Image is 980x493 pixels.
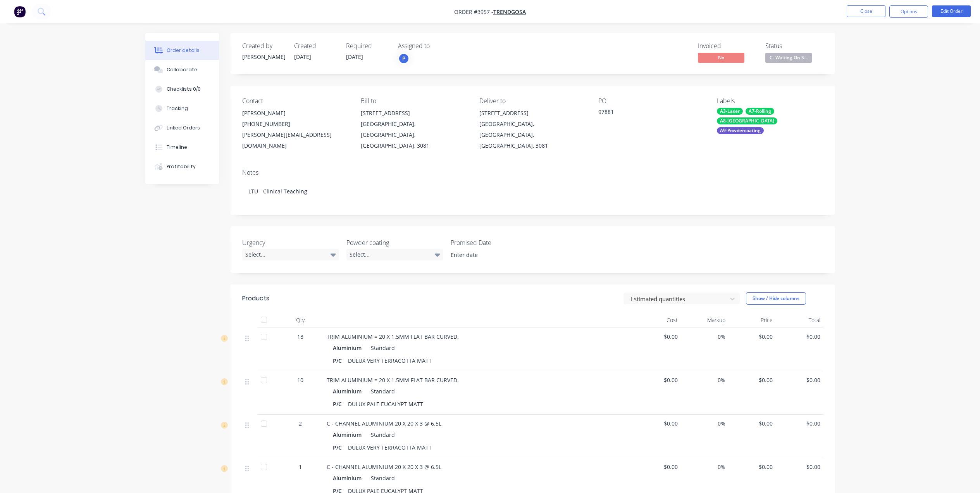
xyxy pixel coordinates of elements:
div: DULUX VERY TERRACOTTA MATT [345,442,435,453]
span: [DATE] [346,53,363,60]
div: Aluminium [333,429,365,440]
span: $0.00 [637,376,678,384]
div: [PERSON_NAME] [242,53,285,61]
div: Created [294,42,337,50]
span: C- Waiting On S... [765,53,812,62]
div: Total [776,312,823,328]
div: Standard [368,386,395,397]
span: TRIM ALUMINIUM = 20 X 1.5MM FLAT BAR CURVED. [327,376,459,384]
div: [GEOGRAPHIC_DATA], [GEOGRAPHIC_DATA], [GEOGRAPHIC_DATA], 3081 [361,119,467,151]
div: Invoiced [698,42,756,50]
button: Options [889,5,928,18]
button: C- Waiting On S... [765,53,812,64]
span: $0.00 [637,333,678,341]
span: $0.00 [732,376,773,384]
div: A8-[GEOGRAPHIC_DATA] [717,117,777,124]
span: $0.00 [732,463,773,471]
span: 0% [684,333,725,341]
div: Products [242,294,269,303]
span: $0.00 [732,333,773,341]
div: Notes [242,169,823,176]
div: P/C [333,442,345,453]
div: P/C [333,355,345,366]
div: Cost [634,312,681,328]
div: Labels [717,97,823,105]
div: DULUX VERY TERRACOTTA MATT [345,355,435,366]
span: $0.00 [779,333,820,341]
button: Checklists 0/0 [145,79,219,99]
div: Deliver to [479,97,586,105]
div: Timeline [167,144,187,151]
div: Linked Orders [167,124,200,131]
div: Standard [368,429,395,440]
div: P/C [333,398,345,410]
div: Created by [242,42,285,50]
button: Collaborate [145,60,219,79]
span: $0.00 [779,419,820,427]
span: $0.00 [779,376,820,384]
input: Enter date [445,249,542,261]
div: [PERSON_NAME][EMAIL_ADDRESS][DOMAIN_NAME] [242,129,348,151]
div: [STREET_ADDRESS][GEOGRAPHIC_DATA], [GEOGRAPHIC_DATA], [GEOGRAPHIC_DATA], 3081 [479,108,586,151]
div: Aluminium [333,386,365,397]
div: [PERSON_NAME] [242,108,348,119]
div: Profitability [167,163,196,170]
div: Order details [167,47,200,54]
button: Close [847,5,885,17]
div: Aluminium [333,472,365,484]
button: Show / Hide columns [746,292,806,305]
div: A9-Powdercoating [717,127,764,134]
span: C - CHANNEL ALUMINIUM 20 X 20 X 3 @ 6.5L [327,420,441,427]
span: $0.00 [637,463,678,471]
button: P [398,53,410,64]
div: [STREET_ADDRESS][GEOGRAPHIC_DATA], [GEOGRAPHIC_DATA], [GEOGRAPHIC_DATA], 3081 [361,108,467,151]
div: [STREET_ADDRESS] [361,108,467,119]
span: 0% [684,463,725,471]
div: [STREET_ADDRESS] [479,108,586,119]
label: Promised Date [451,238,548,247]
button: Edit Order [932,5,971,17]
span: $0.00 [637,419,678,427]
img: Factory [14,6,26,17]
span: 0% [684,376,725,384]
div: Assigned to [398,42,475,50]
div: LTU - Clinical Teaching [242,179,823,203]
button: Tracking [145,99,219,118]
span: $0.00 [779,463,820,471]
div: A7-Rolling [746,108,774,115]
div: A3-Laser [717,108,743,115]
span: TRIM ALUMINIUM = 20 X 1.5MM FLAT BAR CURVED. [327,333,459,340]
div: Tracking [167,105,188,112]
div: Aluminium [333,342,365,353]
span: 18 [297,333,303,341]
div: [GEOGRAPHIC_DATA], [GEOGRAPHIC_DATA], [GEOGRAPHIC_DATA], 3081 [479,119,586,151]
div: Status [765,42,823,50]
a: Trendgosa [493,8,526,16]
div: Select... [242,249,339,260]
div: Checklists 0/0 [167,86,201,93]
div: PO [598,97,704,105]
span: [DATE] [294,53,311,60]
div: 97881 [598,108,695,119]
div: Required [346,42,389,50]
div: Standard [368,472,395,484]
div: Collaborate [167,66,197,73]
span: 1 [299,463,302,471]
span: Order #3957 - [454,8,493,16]
div: Markup [681,312,729,328]
span: No [698,53,744,62]
button: Profitability [145,157,219,176]
div: Select... [346,249,443,260]
span: 2 [299,419,302,427]
span: 0% [684,419,725,427]
span: $0.00 [732,419,773,427]
div: [PHONE_NUMBER] [242,119,348,129]
div: [PERSON_NAME][PHONE_NUMBER][PERSON_NAME][EMAIL_ADDRESS][DOMAIN_NAME] [242,108,348,151]
div: Qty [277,312,324,328]
label: Urgency [242,238,339,247]
button: Timeline [145,138,219,157]
span: C - CHANNEL ALUMINIUM 20 X 20 X 3 @ 6.5L [327,463,441,471]
button: Linked Orders [145,118,219,138]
